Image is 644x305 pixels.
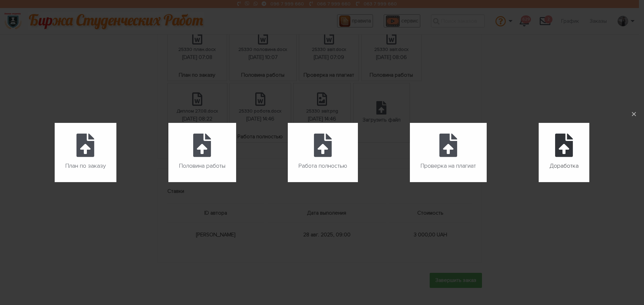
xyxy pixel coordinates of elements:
span: Половина работы [179,161,225,171]
span: Доработка [549,161,579,171]
span: Работа полностью [299,161,347,171]
span: План по заказу [65,161,106,171]
span: Проверка на плагиат [421,161,476,171]
button: × [627,107,641,122]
